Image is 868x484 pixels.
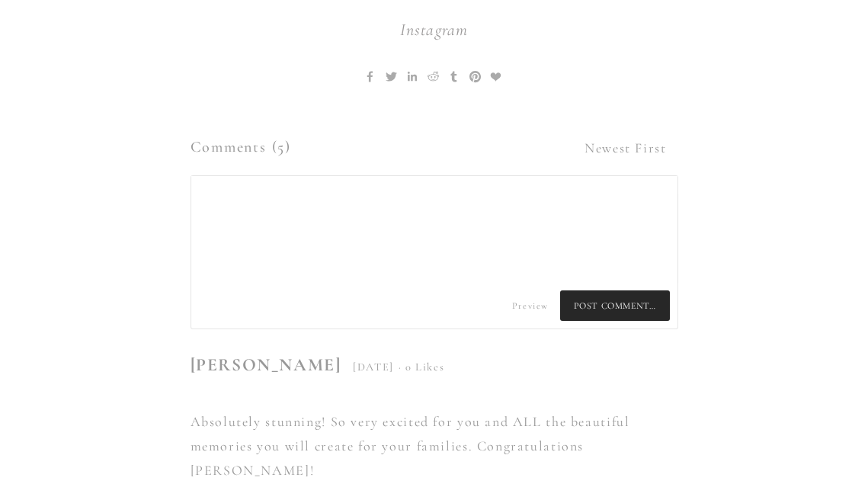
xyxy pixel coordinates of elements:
[560,290,670,321] span: Post Comment…
[585,139,666,156] span: Newest First
[399,361,445,373] span: · 0 Likes
[191,409,678,483] p: Absolutely stunning! So very excited for you and ALL the beautiful memories you will create for y...
[353,361,394,373] span: [DATE]
[512,300,549,311] span: Preview
[191,138,292,156] span: Comments (5)
[400,20,468,40] a: Instagram
[191,354,341,376] span: [PERSON_NAME]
